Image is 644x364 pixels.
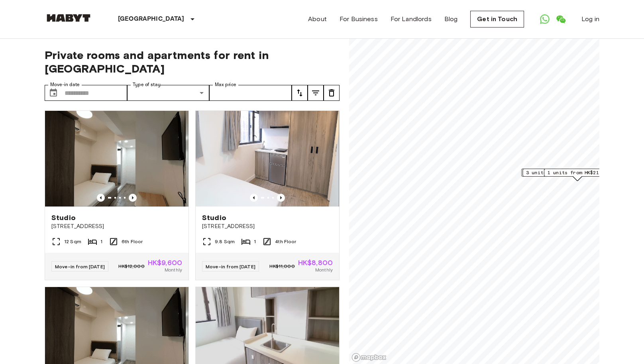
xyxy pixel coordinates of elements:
[537,11,553,27] a: Open WhatsApp
[215,81,236,88] label: Max price
[118,14,185,24] p: [GEOGRAPHIC_DATA]
[277,194,285,202] button: Previous image
[292,85,308,101] button: tune
[202,222,333,230] span: [STREET_ADDRESS]
[340,14,378,24] a: For Business
[202,213,226,222] span: Studio
[51,213,76,222] span: Studio
[148,259,182,266] span: HK$9,600
[553,11,569,27] a: Open WeChat
[97,194,105,202] button: Previous image
[50,81,80,88] label: Move-in date
[215,238,235,245] span: 9.8 Sqm
[269,263,295,270] span: HK$11,000
[45,85,61,101] button: Choose date
[470,11,524,28] a: Get in Touch
[444,14,458,24] a: Blog
[55,264,105,270] span: Move-in from [DATE]
[526,169,628,176] span: 3 units from [GEOGRAPHIC_DATA]$13000
[206,264,255,270] span: Move-in from [DATE]
[308,85,324,101] button: tune
[254,238,256,245] span: 1
[196,111,339,207] img: Marketing picture of unit HK-01-067-021-01
[521,169,634,181] div: Map marker
[133,81,161,88] label: Type of stay
[100,238,102,245] span: 1
[275,238,296,245] span: 4th Floor
[581,14,599,24] a: Log in
[45,48,340,75] span: Private rooms and apartments for rent in [GEOGRAPHIC_DATA]
[308,14,327,24] a: About
[351,353,387,362] a: Mapbox logo
[544,169,611,181] div: Map marker
[165,266,182,273] span: Monthly
[118,263,144,270] span: HK$12,000
[391,14,432,24] a: For Landlords
[315,266,333,273] span: Monthly
[122,238,143,245] span: 6th Floor
[45,14,92,22] img: Habyt
[548,169,607,176] span: 1 units from HK$21100
[250,194,258,202] button: Previous image
[129,194,137,202] button: Previous image
[45,110,189,280] a: Marketing picture of unit HK-01-067-028-01Previous imagePrevious imageStudio[STREET_ADDRESS]12 Sq...
[522,169,632,181] div: Map marker
[324,85,340,101] button: tune
[298,259,333,266] span: HK$8,800
[64,238,81,245] span: 12 Sqm
[195,110,340,280] a: Marketing picture of unit HK-01-067-021-01Previous imagePrevious imageStudio[STREET_ADDRESS]9.8 S...
[51,222,182,230] span: [STREET_ADDRESS]
[45,111,188,207] img: Marketing picture of unit HK-01-067-028-01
